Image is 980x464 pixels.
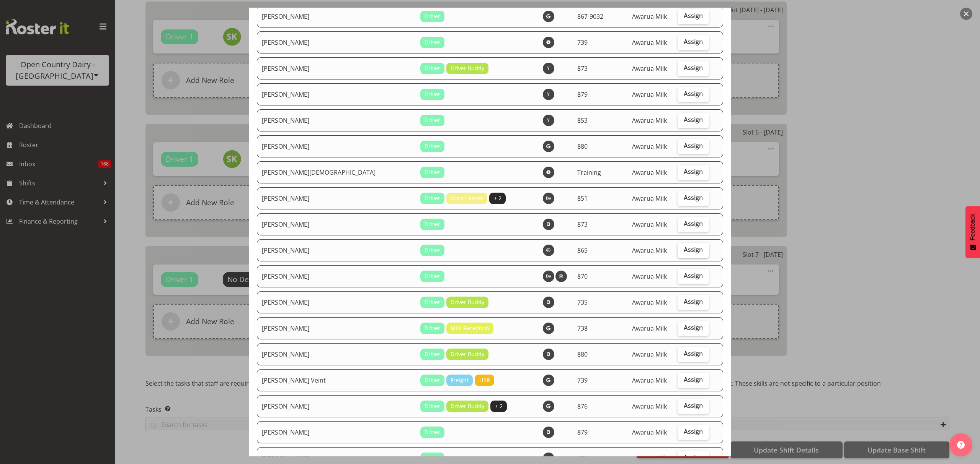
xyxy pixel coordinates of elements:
[451,324,489,333] span: Milk Reception
[425,324,440,333] span: Driver
[425,90,440,99] span: Driver
[684,272,703,279] span: Assign
[684,38,703,45] span: Assign
[577,246,588,255] span: 865
[577,116,588,125] span: 853
[577,12,603,21] span: 867-9032
[425,38,440,47] span: Driver
[632,64,667,73] span: Awarua Milk
[684,168,703,175] span: Assign
[577,402,588,410] span: 876
[577,454,588,462] span: 856
[425,142,440,151] span: Driver
[632,90,667,99] span: Awarua Milk
[257,5,416,28] td: [PERSON_NAME]
[632,12,667,21] span: Awarua Milk
[451,402,484,410] span: Driver Buddy
[257,187,416,209] td: [PERSON_NAME]
[632,376,667,385] span: Awarua Milk
[965,206,980,258] button: Feedback - Show survey
[257,109,416,131] td: [PERSON_NAME]
[257,135,416,157] td: [PERSON_NAME]
[257,395,416,417] td: [PERSON_NAME]
[425,220,440,229] span: Driver
[577,168,601,177] span: Training
[632,324,667,333] span: Awarua Milk
[577,272,588,281] span: 870
[684,324,703,331] span: Assign
[684,402,703,409] span: Assign
[632,298,667,307] span: Awarua Milk
[451,350,484,359] span: Driver Buddy
[632,142,667,151] span: Awarua Milk
[257,369,416,391] td: [PERSON_NAME] Veint
[577,376,588,385] span: 739
[257,421,416,443] td: [PERSON_NAME]
[451,194,483,203] span: Crew Leader
[451,64,484,73] span: Driver Buddy
[451,298,484,307] span: Driver Buddy
[684,350,703,357] span: Assign
[577,220,588,229] span: 873
[577,142,588,151] span: 880
[257,239,416,261] td: [PERSON_NAME]
[577,298,588,307] span: 735
[425,246,440,255] span: Driver
[495,402,503,410] span: + 2
[632,350,667,359] span: Awarua Milk
[684,116,703,123] span: Assign
[632,246,667,255] span: Awarua Milk
[684,142,703,149] span: Assign
[425,454,440,462] span: Driver
[425,272,440,281] span: Driver
[957,441,965,449] img: help-xxl-2.png
[577,350,588,359] span: 880
[425,298,440,307] span: Driver
[684,12,703,19] span: Assign
[969,214,976,240] span: Feedback
[257,343,416,365] td: [PERSON_NAME]
[577,194,588,203] span: 851
[257,83,416,105] td: [PERSON_NAME]
[577,324,588,333] span: 738
[425,402,440,410] span: Driver
[632,194,667,203] span: Awarua Milk
[425,350,440,359] span: Driver
[632,116,667,125] span: Awarua Milk
[425,376,440,385] span: Driver
[257,317,416,339] td: [PERSON_NAME]
[425,12,440,21] span: Driver
[425,168,440,177] span: Driver
[577,38,588,47] span: 739
[684,298,703,305] span: Assign
[632,272,667,281] span: Awarua Milk
[257,57,416,79] td: [PERSON_NAME]
[684,194,703,201] span: Assign
[425,116,440,125] span: Driver
[257,291,416,313] td: [PERSON_NAME]
[577,64,588,73] span: 873
[632,168,667,177] span: Awarua Milk
[257,265,416,287] td: [PERSON_NAME]
[684,90,703,97] span: Assign
[577,90,588,99] span: 879
[684,428,703,435] span: Assign
[257,31,416,54] td: [PERSON_NAME]
[632,220,667,229] span: Awarua Milk
[684,454,703,461] span: Assign
[257,161,416,183] td: [PERSON_NAME][DEMOGRAPHIC_DATA]
[684,376,703,383] span: Assign
[425,64,440,73] span: Driver
[494,194,501,203] span: + 2
[632,428,667,436] span: Awarua Milk
[451,376,469,385] span: Freight
[425,194,440,203] span: Driver
[577,428,588,436] span: 879
[479,376,490,385] span: HSR
[684,220,703,227] span: Assign
[425,428,440,436] span: Driver
[257,213,416,235] td: [PERSON_NAME]
[632,454,667,462] span: Awarua Milk
[632,38,667,47] span: Awarua Milk
[632,402,667,410] span: Awarua Milk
